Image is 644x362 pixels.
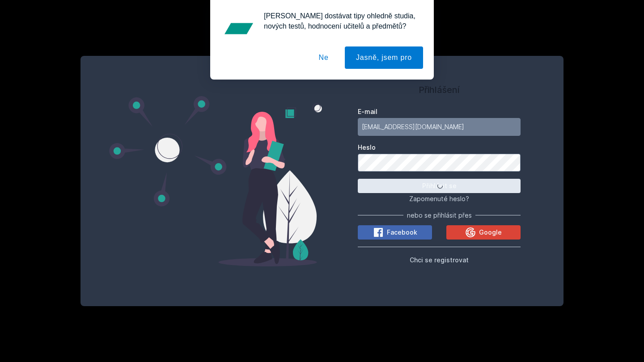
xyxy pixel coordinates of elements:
[410,254,469,265] button: Chci se registrovat
[358,143,521,152] label: Heslo
[479,228,502,237] span: Google
[345,46,423,69] button: Jasně, jsem pro
[358,107,521,116] label: E-mail
[409,195,469,202] span: Zapomenuté heslo?
[387,228,417,237] span: Facebook
[358,118,521,136] input: Tvoje e-mailová adresa
[358,179,521,193] button: Přihlásit se
[257,11,423,31] div: [PERSON_NAME] dostávat tipy ohledně studia, nových testů, hodnocení učitelů a předmětů?
[446,225,521,240] button: Google
[358,225,432,240] button: Facebook
[407,211,472,220] span: nebo se přihlásit přes
[308,46,340,69] button: Ne
[358,83,521,97] h1: Přihlášení
[221,11,257,46] img: notification icon
[410,256,469,264] span: Chci se registrovat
